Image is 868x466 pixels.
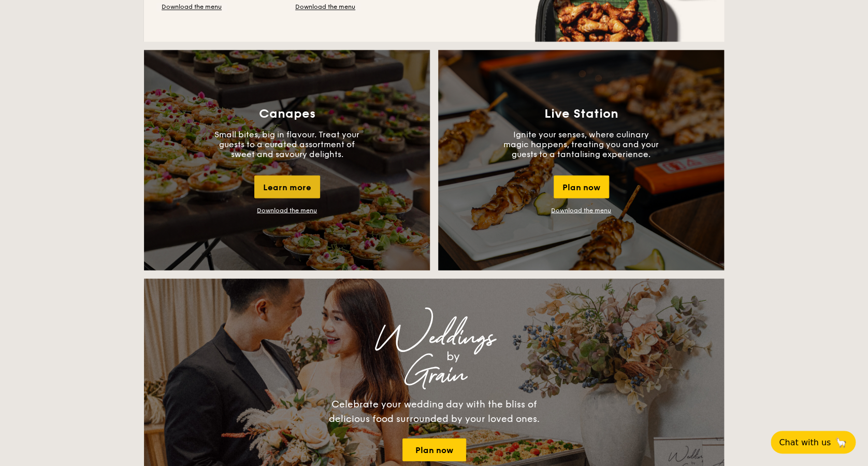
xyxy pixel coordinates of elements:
[235,328,633,347] div: Weddings
[402,438,466,461] a: Plan now
[156,3,227,11] a: Download the menu
[290,3,360,11] a: Download the menu
[259,106,315,121] h3: Canapes
[779,437,831,447] span: Chat with us
[273,347,633,365] div: by
[235,365,633,384] div: Grain
[209,129,365,159] p: Small bites, big in flavour. Treat your guests to a curated assortment of sweet and savoury delig...
[835,436,847,448] span: 🦙
[771,431,856,454] button: Chat with us🦙
[254,175,320,198] div: Learn more
[544,106,618,121] h3: Live Station
[503,129,659,159] p: Ignite your senses, where culinary magic happens, treating you and your guests to a tantalising e...
[554,175,609,198] div: Plan now
[317,397,551,426] div: Celebrate your wedding day with the bliss of delicious food surrounded by your loved ones.
[551,206,611,214] a: Download the menu
[257,206,317,214] a: Download the menu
